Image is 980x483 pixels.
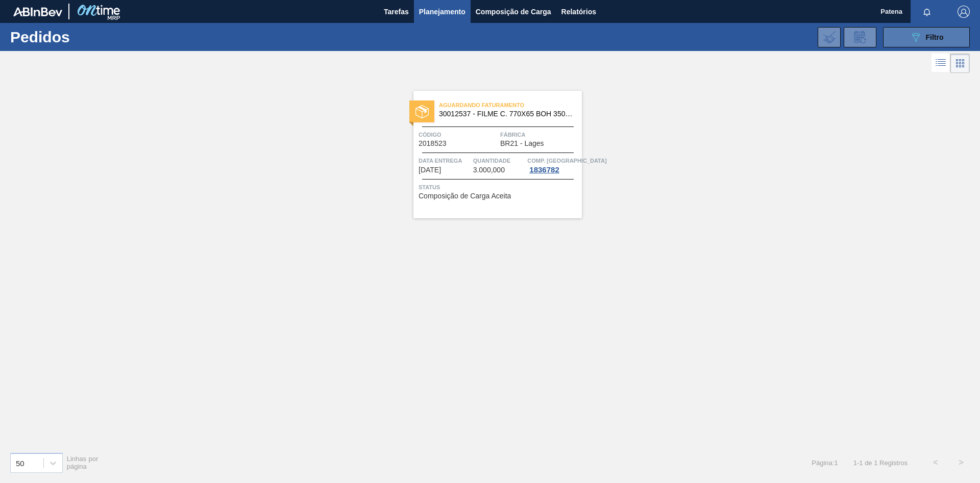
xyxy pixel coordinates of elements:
span: Linhas por página [67,455,99,470]
span: 2018523 [419,140,447,147]
span: 1 - 1 de 1 Registros [853,459,908,467]
a: Comp. [GEOGRAPHIC_DATA]1836782 [527,156,579,174]
div: 50 [16,459,24,467]
span: 3.000,000 [473,166,505,174]
button: < [923,450,948,475]
span: Página : 1 [812,459,838,467]
h1: Pedidos [10,31,163,43]
span: Quantidade [473,156,525,166]
div: Visão em Cards [950,54,970,73]
span: Tarefas [384,6,409,18]
span: Status [419,182,579,192]
div: Visão em Lista [932,54,950,73]
span: Data entrega [419,156,471,166]
button: > [948,450,974,475]
img: TNhmsLtSVTkK8tSr43FrP2fwEKptu5GPRR3wAAAABJRU5ErkJggg== [13,7,62,16]
span: Filtro [926,33,944,41]
div: Solicitação de Revisão de Pedidos [844,27,876,47]
span: Composição de Carga Aceita [419,192,511,200]
span: Fábrica [500,130,579,140]
img: status [415,105,429,118]
span: BR21 - Lages [500,140,544,147]
span: Aguardando Faturamento [439,100,582,110]
span: Comp. Carga [527,156,606,166]
span: Planejamento [419,6,465,18]
a: statusAguardando Faturamento30012537 - FILME C. 770X65 BOH 350ML C12 429Código2018523FábricaBR21 ... [398,91,582,218]
span: Código [419,130,498,140]
div: Importar Negociações dos Pedidos [818,27,841,47]
span: 30012537 - FILME C. 770X65 BOH 350ML C12 429 [439,110,574,118]
img: Logout [958,6,970,18]
span: 21/09/2025 [419,166,441,174]
div: 1836782 [527,166,561,174]
span: Composição de Carga [476,6,551,18]
button: Filtro [883,27,970,47]
button: Notificações [911,5,943,19]
span: Relatórios [561,6,596,18]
